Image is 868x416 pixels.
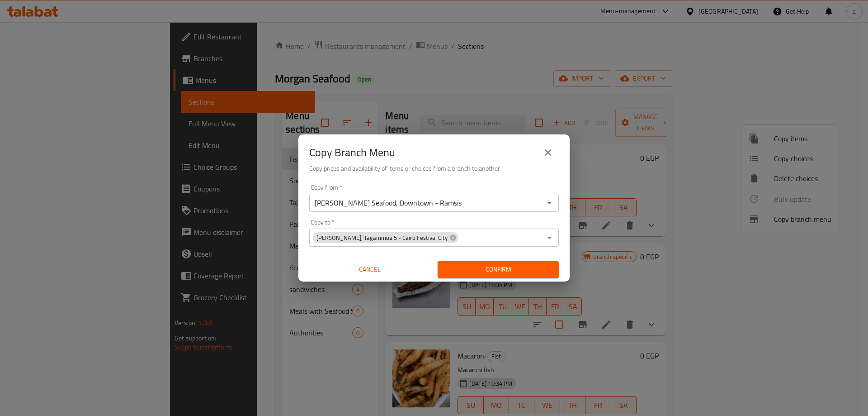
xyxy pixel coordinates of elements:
[438,261,559,278] button: Confirm
[313,232,458,243] div: [PERSON_NAME], Tagammoa 5 - Cairo Festival City
[543,231,556,244] button: Open
[445,264,552,275] span: Confirm
[309,163,559,173] h6: Copy prices and availability of items or choices from a branch to another
[313,264,427,275] span: Cancel
[313,234,451,242] span: [PERSON_NAME], Tagammoa 5 - Cairo Festival City
[309,145,395,160] h2: Copy Branch Menu
[309,261,430,278] button: Cancel
[537,142,559,163] button: close
[543,196,556,209] button: Open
